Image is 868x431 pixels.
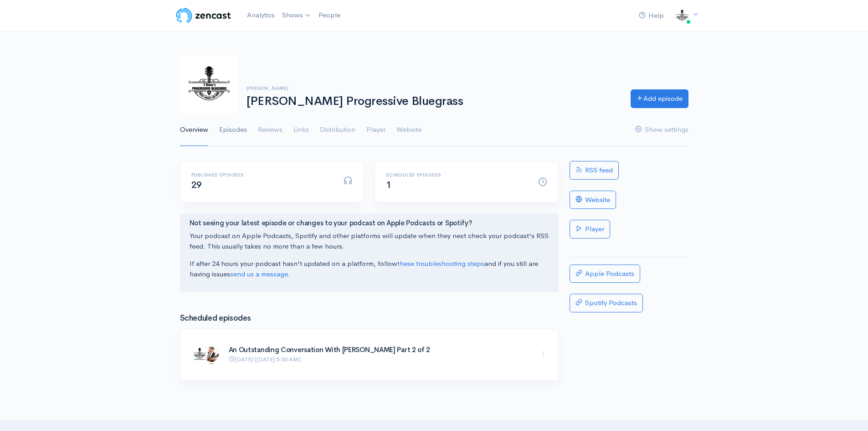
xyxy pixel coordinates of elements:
img: ... [191,340,221,369]
a: Show settings [635,114,688,146]
span: 29 [191,179,202,191]
a: Overview [180,114,208,146]
a: send us a message [230,270,288,278]
h6: [PERSON_NAME] [247,86,620,91]
a: Website [396,114,421,146]
a: Links [293,114,309,146]
a: Player [366,114,385,146]
a: Analytics [243,5,278,25]
a: these troubleshooting steps [397,259,484,268]
a: Help [635,6,668,26]
p: If after 24 hours your podcast hasn't updated on a platform, follow and if you still are having i... [190,259,549,279]
img: ... [673,6,691,25]
a: People [315,5,344,25]
h1: [PERSON_NAME] Progressive Bluegrass [247,95,620,108]
span: 1 [386,179,391,191]
img: ZenCast Logo [175,6,232,25]
a: Reviews [258,114,282,146]
a: Episodes [219,114,247,146]
a: Add episode [631,89,688,108]
h3: Scheduled episodes [180,314,559,323]
a: An Outstanding Conversation With [PERSON_NAME] Part 2 of 2 [229,345,431,354]
h6: Published episodes [191,172,333,177]
a: Distribution [320,114,355,146]
a: Website [570,191,616,209]
a: Spotify Podcasts [570,294,643,312]
h4: Not seeing your latest episode or changes to your podcast on Apple Podcasts or Spotify? [190,219,549,227]
p: [DATE] ([DATE] 5:00 AM) [229,355,518,364]
p: Your podcast on Apple Podcasts, Spotify and other platforms will update when they next check your... [190,231,549,251]
h6: Scheduled episodes [386,172,527,177]
a: Shows [278,5,315,26]
a: RSS feed [570,161,619,180]
a: Apple Podcasts [570,265,640,283]
a: Player [570,220,610,239]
